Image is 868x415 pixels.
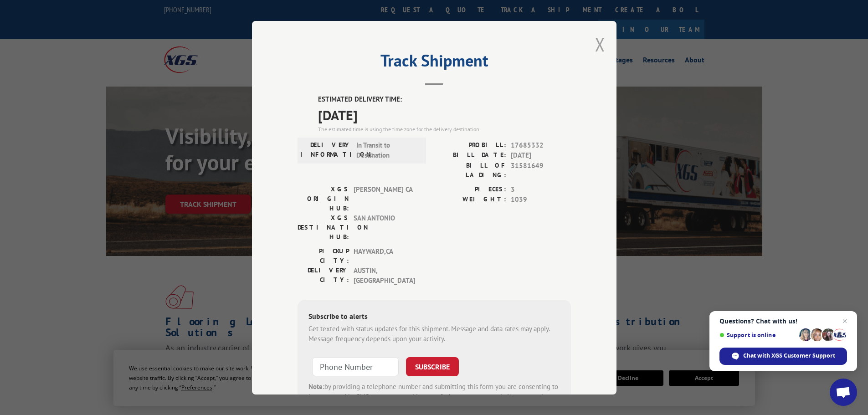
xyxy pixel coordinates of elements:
button: Close modal [595,32,605,56]
label: XGS DESTINATION HUB: [298,213,349,241]
h2: Track Shipment [298,54,571,72]
label: PIECES: [434,184,506,195]
span: SAN ANTONIO [354,213,415,241]
label: DELIVERY CITY: [298,265,349,286]
div: Get texted with status updates for this shipment. Message and data rates may apply. Message frequ... [308,323,560,344]
button: SUBSCRIBE [406,357,459,376]
strong: Note: [308,382,324,390]
label: XGS ORIGIN HUB: [298,184,349,213]
label: BILL DATE: [434,150,506,161]
span: [PERSON_NAME] CA [354,184,415,213]
label: PICKUP CITY: [298,246,349,265]
span: Close chat [839,316,850,327]
span: [DATE] [511,150,571,161]
span: Support is online [719,332,796,338]
span: Questions? Chat with us! [719,318,847,325]
span: [DATE] [318,104,571,125]
label: WEIGHT: [434,195,506,205]
label: DELIVERY INFORMATION: [300,140,352,160]
input: Phone Number [312,357,399,376]
div: Open chat [830,379,857,406]
div: Subscribe to alerts [308,310,560,323]
span: Chat with XGS Customer Support [743,352,835,360]
span: 1039 [511,195,571,205]
span: 17685332 [511,140,571,150]
label: PROBILL: [434,140,506,150]
span: AUSTIN , [GEOGRAPHIC_DATA] [354,265,415,286]
span: HAYWARD , CA [354,246,415,265]
span: In Transit to Destination [356,140,418,160]
div: The estimated time is using the time zone for the delivery destination. [318,125,571,133]
div: Chat with XGS Customer Support [719,348,847,365]
div: by providing a telephone number and submitting this form you are consenting to be contacted by SM... [308,381,560,412]
label: BILL OF LADING: [434,160,506,179]
span: 31581649 [511,160,571,179]
span: 3 [511,184,571,195]
label: ESTIMATED DELIVERY TIME: [318,94,571,105]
